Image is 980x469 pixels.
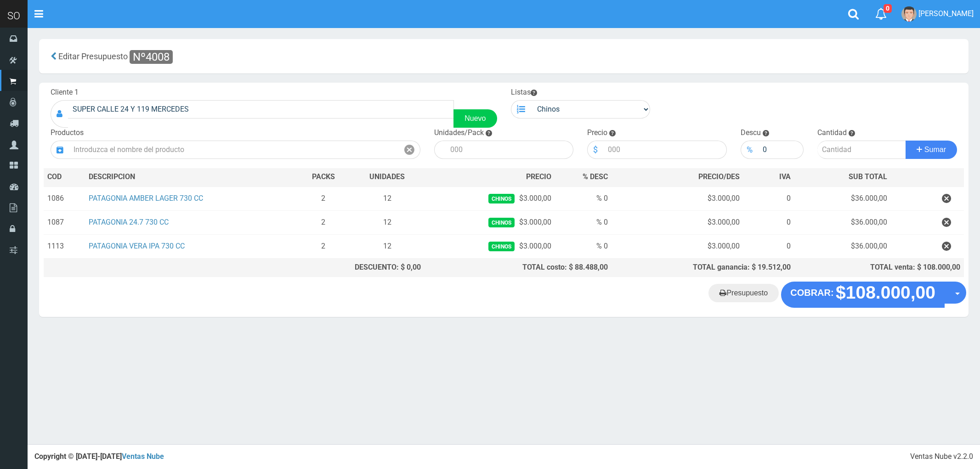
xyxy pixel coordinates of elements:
th: PACKS [297,168,350,186]
td: $36.000,00 [794,186,890,211]
label: Unidades/Pack [434,128,484,138]
a: Ventas Nube [122,452,164,461]
a: Presupuesto [708,284,779,302]
a: Nuevo [453,109,497,128]
td: $3.000,00 [612,210,743,234]
label: Precio [587,128,607,138]
th: DES [85,168,297,186]
td: 12 [350,234,425,258]
td: 2 [297,234,350,258]
td: % 0 [555,210,612,234]
td: $36.000,00 [794,210,890,234]
span: Chinos [488,194,515,203]
td: 1086 [44,186,85,211]
div: TOTAL ganancia: $ 19.512,00 [615,262,791,273]
span: Sumar [924,146,946,153]
button: Sumar [906,141,957,159]
span: PRECIO/DES [698,172,740,181]
span: 0 [884,4,892,13]
label: Cantidad [817,128,847,138]
span: Chinos [488,242,515,251]
div: DESCUENTO: $ 0,00 [300,262,421,273]
span: Editar Presupuesto [58,51,128,61]
input: Consumidor Final [68,100,454,119]
input: 000 [758,141,804,159]
a: PATAGONIA AMBER LAGER 730 CC [89,194,203,203]
a: PATAGONIA 24.7 730 CC [89,218,169,226]
div: Ventas Nube v2.2.0 [910,452,973,462]
td: 0 [743,210,794,234]
strong: COBRAR: [790,288,833,298]
td: % 0 [555,234,612,258]
td: % 0 [555,186,612,211]
span: SUB TOTAL [849,172,887,182]
td: $3.000,00 [612,234,743,258]
td: $36.000,00 [794,234,890,258]
td: 12 [350,186,425,211]
span: Nº4008 [130,50,173,64]
button: COBRAR: $108.000,00 [781,282,945,307]
span: IVA [779,172,791,181]
td: 12 [350,210,425,234]
input: Cantidad [817,141,906,159]
label: Listas [511,87,537,98]
td: 1113 [44,234,85,258]
span: Chinos [488,218,515,227]
span: [PERSON_NAME] [918,9,974,18]
td: 0 [743,234,794,258]
th: COD [44,168,85,186]
div: $ [587,141,603,159]
td: $3.000,00 [425,186,555,211]
td: 2 [297,210,350,234]
input: Introduzca el nombre del producto [69,141,399,159]
td: 2 [297,186,350,211]
label: Cliente 1 [51,87,79,98]
input: 000 [446,141,574,159]
td: $3.000,00 [425,234,555,258]
td: $3.000,00 [612,186,743,211]
strong: Copyright © [DATE]-[DATE] [34,452,164,461]
label: Descu [741,128,761,138]
td: 0 [743,186,794,211]
th: UNIDADES [350,168,425,186]
label: Productos [51,128,84,138]
strong: $108.000,00 [836,283,935,303]
div: TOTAL venta: $ 108.000,00 [798,262,960,273]
div: % [741,141,758,159]
span: % DESC [583,172,608,181]
td: 1087 [44,210,85,234]
span: PRECIO [526,172,551,182]
img: User Image [901,6,917,22]
a: PATAGONIA VERA IPA 730 CC [89,242,185,250]
td: $3.000,00 [425,210,555,234]
span: CRIPCION [102,172,135,181]
div: TOTAL costo: $ 88.488,00 [428,262,608,273]
input: 000 [603,141,727,159]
